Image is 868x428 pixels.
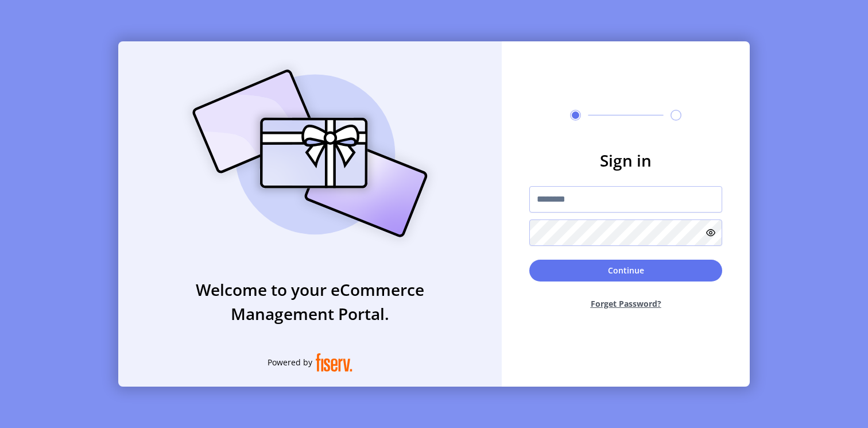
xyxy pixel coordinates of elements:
[529,260,722,282] button: Continue
[529,288,722,319] button: Forget Password?
[175,57,445,250] img: card_Illustration.svg
[268,356,312,368] span: Powered by
[529,148,722,172] h3: Sign in
[118,277,502,326] h3: Welcome to your eCommerce Management Portal.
